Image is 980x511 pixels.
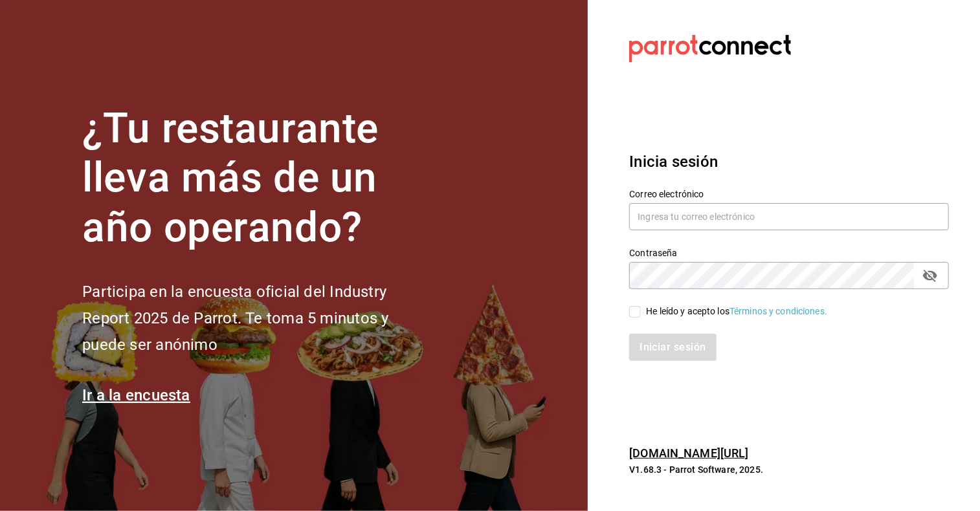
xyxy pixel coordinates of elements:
h3: Inicia sesión [629,150,949,173]
a: [DOMAIN_NAME][URL] [629,446,748,460]
h1: ¿Tu restaurante lleva más de un año operando? [82,104,432,253]
label: Correo electrónico [629,190,949,199]
p: V1.68.3 - Parrot Software, 2025. [629,463,949,476]
div: He leído y acepto los [646,305,827,318]
label: Contraseña [629,248,949,257]
h2: Participa en la encuesta oficial del Industry Report 2025 de Parrot. Te toma 5 minutos y puede se... [82,279,432,358]
a: Términos y condiciones. [729,306,827,316]
a: Ir a la encuesta [82,386,190,404]
button: passwordField [919,265,941,287]
input: Ingresa tu correo electrónico [629,203,949,230]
